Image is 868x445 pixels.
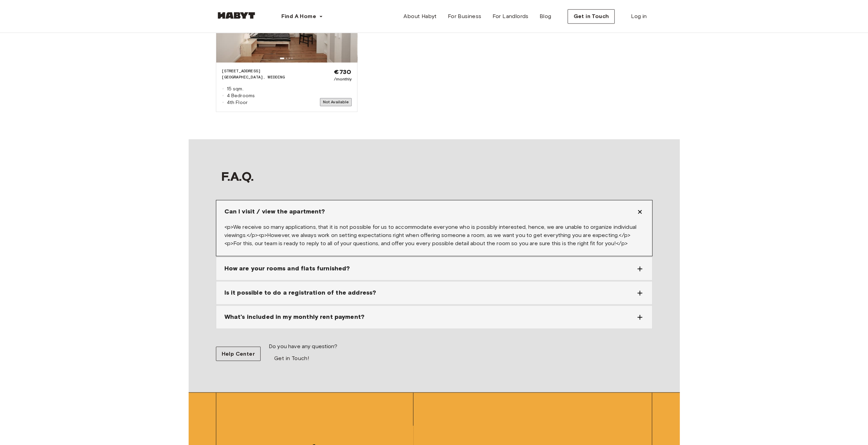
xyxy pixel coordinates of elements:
span: Not Available [320,98,352,106]
span: How are your rooms and flats furnished? [224,264,350,273]
span: Help Center [222,350,255,358]
div: What's included in my monthly rent payment? [216,306,652,328]
span: About Habyt [403,12,437,20]
a: About Habyt [398,10,442,23]
span: For Landlords [492,12,528,20]
a: For Landlords [487,10,534,23]
span: /monthly [334,76,352,82]
a: Log in [626,10,652,23]
span: ◽ [222,92,224,99]
button: Get in Touch [568,9,615,24]
a: Help Center [216,346,261,361]
button: Find A Home [276,10,328,23]
span: What's included in my monthly rent payment? [224,312,364,322]
span: ◽ [222,99,224,106]
span: For Business [448,12,482,20]
span: Is it possible to do a registration of the address? [224,288,376,297]
a: For Business [442,10,487,23]
span: Find A Home [281,12,316,20]
div: Can I visit / view the apartment? [216,200,652,223]
span: Do you have any question? [269,342,337,350]
a: Blog [534,10,557,23]
span: F.A.Q. [221,169,254,184]
span: Get in Touch [573,12,609,20]
span: Get in Touch! [274,354,309,362]
div: How are your rooms and flats furnished? [216,257,652,280]
span: Blog [540,12,551,20]
a: Get in Touch! [269,351,315,365]
span: €730 [334,68,352,76]
span: Log in [631,12,647,20]
div: Is it possible to do a registration of the address? [216,281,652,304]
span: 4th Floor [227,99,248,106]
span: [GEOGRAPHIC_DATA], WEDDING [222,74,285,80]
span: <p>We receive so many applications, that it is not possible for us to accommodate everyone who is... [224,224,636,247]
span: ◽ [222,86,224,92]
span: Can I visit / view the apartment? [224,207,325,216]
img: Habyt [216,12,257,19]
span: 15 sqm. [227,86,244,92]
span: 4 Bedrooms [227,92,255,99]
span: [STREET_ADDRESS] [222,68,285,74]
